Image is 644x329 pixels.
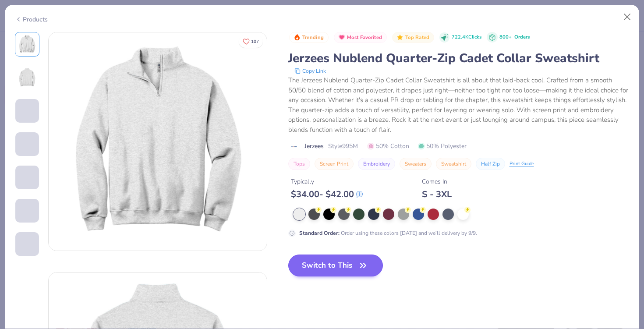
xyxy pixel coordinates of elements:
button: Screen Print [315,158,354,170]
span: Trending [302,35,324,40]
img: User generated content [15,223,17,246]
img: brand logo [288,143,300,150]
button: Badge Button [334,32,387,43]
span: Top Rated [405,35,430,40]
button: Half Zip [476,158,505,170]
span: 107 [251,39,259,44]
span: Style 995M [328,142,358,151]
button: Sweaters [400,158,432,170]
img: Front [17,34,38,55]
span: 50% Polyester [418,142,467,151]
button: Like [239,35,263,48]
strong: Standard Order : [299,230,340,237]
div: The Jerzees Nublend Quarter-Zip Cadet Collar Sweatshirt is all about that laid-back cool. Crafted... [288,75,630,134]
img: Back [17,67,38,88]
img: Trending sort [294,34,301,41]
button: Switch to This [288,255,383,276]
span: Jerzees [304,142,324,151]
img: User generated content [15,256,17,279]
div: Typically [291,177,363,186]
div: Comes In [422,177,452,186]
button: copy to clipboard [292,67,329,75]
button: Badge Button [392,32,434,43]
button: Close [619,9,636,25]
button: Embroidery [358,158,395,170]
div: Jerzees Nublend Quarter-Zip Cadet Collar Sweatshirt [288,50,630,67]
span: 50% Cotton [368,142,409,151]
button: Badge Button [289,32,329,43]
img: Most Favorited sort [338,34,345,41]
span: Most Favorited [347,35,382,40]
div: S - 3XL [422,189,452,200]
img: User generated content [15,156,17,180]
button: Sweatshirt [436,158,471,170]
span: Orders [514,34,530,40]
img: Top Rated sort [396,34,403,41]
div: Print Guide [510,160,534,168]
img: User generated content [15,123,17,146]
span: 722.4K Clicks [452,34,481,41]
div: $ 34.00 - $ 42.00 [291,189,363,200]
img: Front [49,32,267,251]
div: Products [15,15,48,24]
div: Order using these colors [DATE] and we’ll delivery by 9/9. [299,229,477,237]
button: Tops [288,158,310,170]
div: 800+ [499,34,530,41]
img: User generated content [15,189,17,213]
